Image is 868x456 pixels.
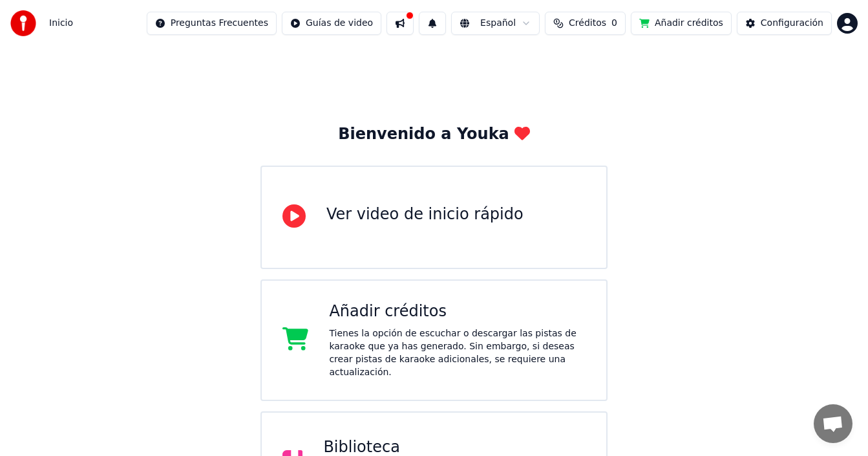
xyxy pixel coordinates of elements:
button: Configuración [737,12,832,35]
button: Añadir créditos [631,12,732,35]
button: Preguntas Frecuentes [147,12,277,35]
img: youka [10,10,36,36]
span: Inicio [49,17,73,30]
div: Añadir créditos [329,301,586,322]
div: Configuración [761,17,823,30]
a: Bate-papo aberto [814,404,852,443]
div: Tienes la opción de escuchar o descargar las pistas de karaoke que ya has generado. Sin embargo, ... [329,327,586,379]
span: Créditos [569,17,606,30]
button: Créditos0 [545,12,626,35]
span: 0 [611,17,617,30]
div: Ver video de inicio rápido [326,204,524,225]
div: Bienvenido a Youka [338,124,530,145]
button: Guías de video [282,12,381,35]
nav: breadcrumb [49,17,73,30]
